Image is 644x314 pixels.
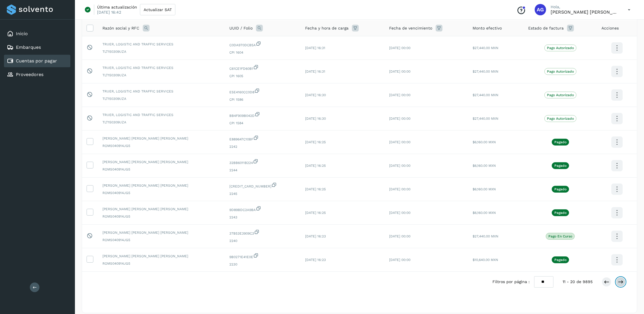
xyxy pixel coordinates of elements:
[473,69,498,73] span: $27,440.00 MXN
[4,68,70,81] div: Proveedores
[547,93,574,97] p: Pago Autorizado
[473,93,498,97] span: $27,440.00 MXN
[389,140,410,144] span: [DATE] 00:00
[305,140,326,144] span: [DATE] 16:25
[473,211,496,215] span: $6,160.00 MXN
[229,111,296,118] span: BB4F909B042D
[229,135,296,142] span: E889647C10BF
[16,58,57,64] a: Cuentas por pagar
[229,229,296,236] span: 37B53E3909C3
[305,187,326,191] span: [DATE] 16:25
[389,211,410,215] span: [DATE] 00:00
[473,117,498,121] span: $27,440.00 MXN
[305,93,326,97] span: [DATE] 16:30
[229,215,296,220] span: 2243
[554,211,567,215] p: Pagado
[229,206,296,212] span: 9D89BDC2A9BA
[492,279,530,285] span: Filtros por página :
[102,49,220,54] span: TLT150309UZA
[229,168,296,173] span: 2244
[473,140,496,144] span: $6,160.00 MXN
[473,234,498,238] span: $27,440.00 MXN
[229,182,296,189] span: [CREDIT_CARD_NUMBER]
[229,262,296,267] span: 2230
[140,4,175,15] button: Actualizar SAT
[473,46,498,50] span: $27,440.00 MXN
[305,164,326,168] span: [DATE] 16:25
[389,187,410,191] span: [DATE] 00:00
[554,258,567,262] p: Pagado
[102,120,220,125] span: TLT150309UZA
[551,9,619,15] p: Abigail Gonzalez Leon
[229,64,296,71] span: C61CE1FD60B1
[229,88,296,95] span: E5E4160CC0D8
[554,140,567,144] p: Pagado
[16,31,28,36] a: Inicio
[4,55,70,67] div: Cuentas por pagar
[229,41,296,48] span: C0DA970DCB5A
[602,25,619,31] span: Acciones
[305,69,325,73] span: [DATE] 16:31
[229,73,296,79] span: CPI 1605
[229,144,296,149] span: 2242
[389,69,410,73] span: [DATE] 00:00
[16,45,41,50] a: Embarques
[229,191,296,196] span: 2245
[16,72,43,77] a: Proveedores
[305,46,325,50] span: [DATE] 16:31
[102,159,220,165] span: [PERSON_NAME] [PERSON_NAME] [PERSON_NAME]
[102,254,220,259] span: [PERSON_NAME] [PERSON_NAME] [PERSON_NAME]
[563,279,593,285] span: 11 - 20 de 9895
[389,164,410,168] span: [DATE] 00:00
[305,25,349,31] span: Fecha y hora de carga
[229,238,296,243] span: 2240
[305,117,326,121] span: [DATE] 16:30
[102,230,220,235] span: [PERSON_NAME] [PERSON_NAME] [PERSON_NAME]
[305,211,326,215] span: [DATE] 16:25
[389,46,410,50] span: [DATE] 00:00
[229,159,296,165] span: 32BB6011B224
[144,8,172,12] span: Actualizar SAT
[102,42,220,47] span: TRUER, LOGISTIC AND TRAFFIC SERVICES
[547,117,574,121] p: Pago Autorizado
[102,96,220,101] span: TLT150309UZA
[97,10,121,15] p: [DATE] 16:42
[102,261,220,266] span: ROMS040914JG5
[102,214,220,219] span: ROMS040914JG5
[389,25,432,31] span: Fecha de vencimiento
[389,117,410,121] span: [DATE] 00:00
[102,190,220,195] span: ROMS040914JG5
[102,112,220,117] span: TRUER, LOGISTIC AND TRAFFIC SERVICES
[554,164,567,168] p: Pagado
[389,93,410,97] span: [DATE] 00:00
[229,121,296,126] span: CPI 1584
[102,167,220,172] span: ROMS040914JG5
[229,50,296,55] span: CPI 1604
[554,187,567,191] p: Pagado
[548,234,572,238] p: Pago en curso
[102,237,220,243] span: ROMS040914JG5
[229,25,253,31] span: UUID / Folio
[551,5,619,9] p: Hola,
[102,25,139,31] span: Razón social y RFC
[229,253,296,260] span: 9B0271E41E0E
[389,258,410,262] span: [DATE] 00:00
[305,234,326,238] span: [DATE] 16:23
[473,164,496,168] span: $6,160.00 MXN
[102,206,220,212] span: [PERSON_NAME] [PERSON_NAME] [PERSON_NAME]
[102,136,220,141] span: [PERSON_NAME] [PERSON_NAME] [PERSON_NAME]
[305,258,326,262] span: [DATE] 16:23
[102,183,220,188] span: [PERSON_NAME] [PERSON_NAME] [PERSON_NAME]
[102,89,220,94] span: TRUER, LOGISTIC AND TRAFFIC SERVICES
[97,5,137,10] p: Última actualización
[547,69,574,73] p: Pago Autorizado
[473,258,498,262] span: $10,640.00 MXN
[102,73,220,78] span: TLT150309UZA
[4,28,70,40] div: Inicio
[389,234,410,238] span: [DATE] 00:00
[4,41,70,54] div: Embarques
[229,97,296,102] span: CPI 1586
[473,187,496,191] span: $6,160.00 MXN
[102,65,220,70] span: TRUER, LOGISTIC AND TRAFFIC SERVICES
[473,25,502,31] span: Monto efectivo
